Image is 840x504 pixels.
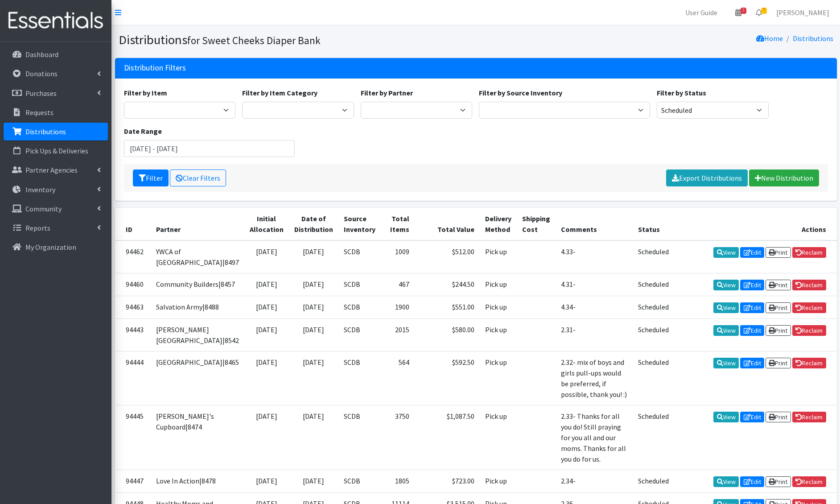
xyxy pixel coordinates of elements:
[792,247,826,258] a: Reclaim
[4,123,108,140] a: Distributions
[766,280,791,290] a: Print
[381,318,415,351] td: 2015
[556,351,633,405] td: 2.32- mix of boys and girls pull-ups would be preferred, if possible, thank you! :)
[674,208,837,240] th: Actions
[766,247,791,258] a: Print
[713,325,739,336] a: View
[151,318,244,351] td: [PERSON_NAME][GEOGRAPHIC_DATA]|8542
[480,470,517,492] td: Pick up
[556,470,633,492] td: 2.34-
[133,169,169,186] button: Filter
[713,476,739,487] a: View
[633,208,674,240] th: Status
[741,8,746,14] span: 3
[761,8,767,14] span: 7
[242,87,317,98] label: Filter by Item Category
[4,45,108,63] a: Dashboard
[115,351,151,405] td: 94444
[244,273,289,296] td: [DATE]
[766,325,791,336] a: Print
[187,34,321,47] small: for Sweet Cheeks Diaper Bank
[25,185,55,194] p: Inventory
[633,273,674,296] td: Scheduled
[633,296,674,318] td: Scheduled
[289,208,338,240] th: Date of Distribution
[766,358,791,368] a: Print
[124,87,167,98] label: Filter by Item
[25,89,57,98] p: Purchases
[244,208,289,240] th: Initial Allocation
[713,280,739,290] a: View
[740,325,764,336] a: Edit
[338,405,381,470] td: SCDB
[4,65,108,83] a: Donations
[633,351,674,405] td: Scheduled
[740,280,764,290] a: Edit
[479,87,562,98] label: Filter by Source Inventory
[415,351,480,405] td: $592.50
[381,351,415,405] td: 564
[728,4,749,21] a: 3
[151,296,244,318] td: Salvation Army|8488
[244,318,289,351] td: [DATE]
[4,103,108,121] a: Requests
[338,273,381,296] td: SCDB
[381,405,415,470] td: 3750
[633,240,674,273] td: Scheduled
[556,405,633,470] td: 2.33- Thanks for all you do! Still praying for you all and our moms. Thanks for all you do for us.
[4,161,108,179] a: Partner Agencies
[289,318,338,351] td: [DATE]
[289,273,338,296] td: [DATE]
[633,470,674,492] td: Scheduled
[678,4,725,21] a: User Guide
[338,296,381,318] td: SCDB
[713,358,739,368] a: View
[556,273,633,296] td: 4.31-
[792,412,826,422] a: Reclaim
[289,240,338,273] td: [DATE]
[766,476,791,487] a: Print
[756,34,783,43] a: Home
[151,405,244,470] td: [PERSON_NAME]'s Cupboard|8474
[25,108,54,117] p: Requests
[740,302,764,313] a: Edit
[289,405,338,470] td: [DATE]
[338,240,381,273] td: SCDB
[25,204,62,213] p: Community
[124,126,162,136] label: Date Range
[4,142,108,160] a: Pick Ups & Deliveries
[480,208,517,240] th: Delivery Method
[749,169,819,186] a: New Distribution
[740,412,764,422] a: Edit
[338,208,381,240] th: Source Inventory
[151,273,244,296] td: Community Builders|8457
[792,358,826,368] a: Reclaim
[713,247,739,258] a: View
[793,34,833,43] a: Distributions
[740,476,764,487] a: Edit
[381,470,415,492] td: 1805
[25,223,50,232] p: Reports
[115,318,151,351] td: 94443
[792,302,826,313] a: Reclaim
[381,208,415,240] th: Total Items
[25,146,88,155] p: Pick Ups & Deliveries
[4,181,108,198] a: Inventory
[415,208,480,240] th: Total Value
[556,296,633,318] td: 4.34-
[766,302,791,313] a: Print
[556,208,633,240] th: Comments
[25,243,76,252] p: My Organization
[556,318,633,351] td: 2.31-
[25,50,58,59] p: Dashboard
[415,405,480,470] td: $1,087.50
[151,208,244,240] th: Partner
[4,84,108,102] a: Purchases
[415,240,480,273] td: $512.00
[124,140,295,157] input: January 1, 2011 - December 31, 2011
[115,208,151,240] th: ID
[480,351,517,405] td: Pick up
[244,405,289,470] td: [DATE]
[338,318,381,351] td: SCDB
[4,238,108,256] a: My Organization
